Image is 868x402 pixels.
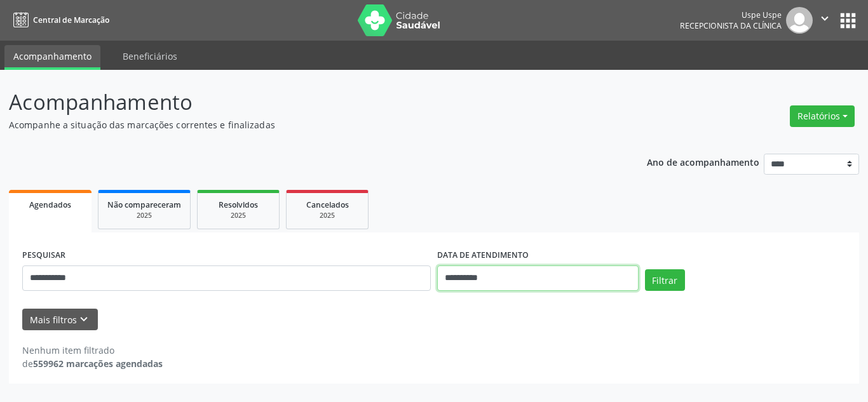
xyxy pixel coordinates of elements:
p: Acompanhe a situação das marcações correntes e finalizadas [9,118,604,131]
strong: 559962 marcações agendadas [33,358,163,370]
a: Beneficiários [114,45,186,67]
i:  [818,11,832,25]
span: Não compareceram [107,199,181,210]
p: Acompanhamento [9,86,604,118]
label: PESQUISAR [22,246,65,265]
label: DATA DE ATENDIMENTO [437,246,529,265]
span: Agendados [29,199,71,210]
a: Central de Marcação [9,10,109,30]
div: 2025 [295,211,359,220]
span: Cancelados [306,199,349,210]
div: Uspe Uspe [680,10,782,20]
button: Filtrar [645,269,685,291]
button: apps [837,10,859,32]
button:  [813,7,837,34]
a: Acompanhamento [4,45,100,70]
div: 2025 [107,211,181,220]
span: Recepcionista da clínica [680,20,782,31]
div: 2025 [207,211,270,220]
div: de [22,357,163,370]
button: Relatórios [790,105,855,127]
img: img [786,7,813,34]
i: keyboard_arrow_down [77,312,91,326]
p: Ano de acompanhamento [647,154,759,170]
button: Mais filtroskeyboard_arrow_down [22,309,98,331]
div: Nenhum item filtrado [22,344,163,357]
span: Resolvidos [219,199,258,210]
span: Central de Marcação [33,15,109,25]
